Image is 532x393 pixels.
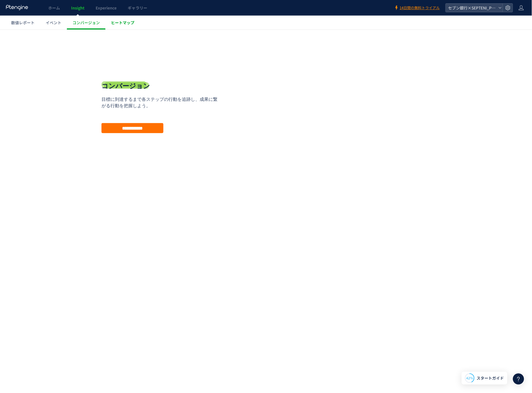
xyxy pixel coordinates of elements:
[71,5,84,11] span: Insight
[466,376,473,380] span: 42%
[72,20,100,25] span: コンバージョン
[46,20,61,25] span: イベント
[48,5,60,11] span: ホーム
[400,5,440,11] span: 14日間の無料トライアル
[111,20,134,25] span: ヒートマップ
[11,20,35,25] span: 数値レポート
[477,375,504,381] span: スタートガイド
[101,52,150,61] h1: コンバージョン
[96,5,117,11] span: Experience
[447,4,496,12] span: セブン銀行×SEPTENI_Ptengine
[128,5,147,11] span: ギャラリー
[394,5,440,11] a: 14日間の無料トライアル
[101,67,221,80] p: 目標に到達するまで各ステップの行動を追跡し、成果に繋がる行動を把握しよう。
